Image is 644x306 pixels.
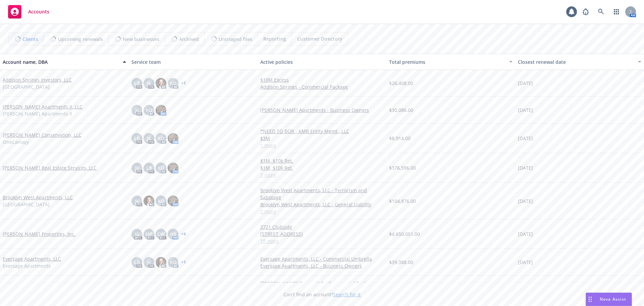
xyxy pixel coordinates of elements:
[170,259,176,266] span: KD
[260,106,384,114] a: [PERSON_NAME] Apartments - Business Owners
[518,106,533,114] span: [DATE]
[260,201,384,208] a: Brooklyn West Apartments, LLC - General Liability
[156,257,166,268] img: photo
[3,201,50,208] span: [GEOGRAPHIC_DATA]
[389,80,413,87] span: $26,408.00
[586,293,632,306] button: Nova Assist
[168,133,178,144] img: photo
[158,198,164,205] span: KD
[518,230,533,237] span: [DATE]
[5,2,52,21] a: Accounts
[3,255,61,262] a: Eversage Apartments, LLC
[518,80,533,87] span: [DATE]
[179,36,199,43] span: Archived
[144,195,154,206] img: photo
[157,230,165,237] span: CW
[3,83,50,90] span: [GEOGRAPHIC_DATA]
[3,262,51,269] span: Eversage Apartments
[389,198,416,205] span: $104,876.00
[134,80,140,87] span: LB
[260,58,384,65] div: Active policies
[260,187,384,201] a: Brooklyn West Apartments, LLC - Terrorism and Sabotage
[518,259,533,266] span: [DATE]
[260,230,384,237] a: [STREET_ADDRESS]
[260,135,384,142] a: $3M
[260,237,384,245] a: 18 more
[610,5,623,18] a: Switch app
[28,9,49,14] span: Accounts
[258,54,386,70] button: Active policies
[168,195,178,206] img: photo
[260,142,384,149] a: 1 more
[389,164,416,171] span: $376,596.00
[3,110,72,117] span: [PERSON_NAME] Apartments II
[3,138,29,145] span: OneCanopy
[158,135,164,142] span: KD
[156,105,166,116] img: photo
[518,198,533,205] span: [DATE]
[518,164,533,171] span: [DATE]
[260,76,384,83] a: $10M Excess
[145,230,153,237] span: MP
[3,103,83,110] a: [PERSON_NAME] Apartments II, LLC
[168,163,178,173] img: photo
[3,164,97,171] a: [PERSON_NAME] Real Estate Services, LLC
[297,35,342,42] span: Customer Directory
[389,106,413,114] span: $30,086.00
[600,296,626,302] span: Nova Assist
[123,36,159,43] span: New businesses
[518,58,634,65] div: Closest renewal date
[134,259,140,266] span: LB
[131,58,255,65] div: Service team
[3,76,72,83] a: Addison Springs Investors, LLC
[389,58,505,65] div: Total premiums
[260,171,384,178] a: 7 more
[158,164,164,171] span: KD
[518,135,533,142] span: [DATE]
[135,198,139,205] span: JK
[3,131,82,138] a: [PERSON_NAME] Conservation, LLC
[260,208,384,215] a: 2 more
[219,36,252,43] span: Untriaged files
[3,58,119,65] div: Account name, DBA
[129,54,258,70] button: Service team
[170,80,176,87] span: KD
[260,164,384,171] a: $1M, $10k Ret.
[283,291,361,298] span: Can't find an account?
[389,135,411,142] span: $8,914.00
[135,230,139,237] span: JG
[260,255,384,262] a: Eversage Apartments, LLC - Commercial Umbrella
[260,223,384,230] a: 3721 Clubside
[181,81,186,85] a: + 1
[586,293,594,306] div: Drag to move
[389,230,420,237] span: $4,650,051.00
[260,83,384,90] a: Addison Springs - Commercial Package
[170,230,176,237] span: HS
[389,259,413,266] span: $39,388.00
[134,135,140,142] span: LB
[147,135,151,142] span: JK
[181,260,186,264] a: + 1
[181,232,186,236] a: + 4
[260,157,384,164] a: $1M, $10k Ret.
[22,36,38,43] span: Clients
[260,280,384,287] a: [PERSON_NAME] Group, LLC - Commercial Package
[146,106,152,114] span: KD
[594,5,608,18] a: Search
[260,262,384,269] a: Eversage Apartments, LLC - Business Owners
[515,54,644,70] button: Closest renewal date
[135,106,139,114] span: JK
[263,35,286,42] span: Reporting
[333,291,361,298] a: Search for it
[147,80,151,87] span: JK
[386,54,515,70] button: Total premiums
[260,128,384,135] a: *NEED TO BOR - KMB Entity Mgmt., LLC
[146,164,152,171] span: LB
[156,78,166,89] img: photo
